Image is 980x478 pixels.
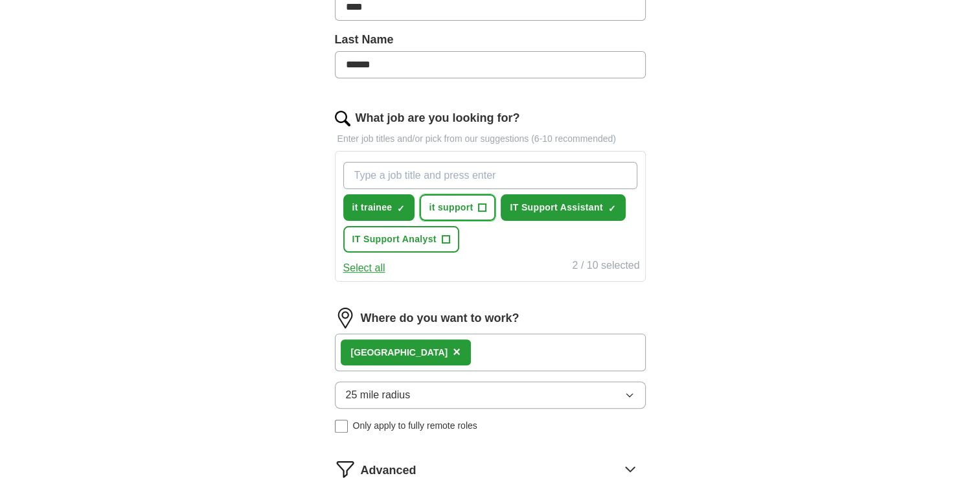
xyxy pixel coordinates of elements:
[420,194,496,221] button: it support
[353,419,477,433] span: Only apply to fully remote roles
[572,258,639,276] div: 2 / 10 selected
[335,111,350,126] img: search.png
[351,346,448,359] div: [GEOGRAPHIC_DATA]
[335,132,646,146] p: Enter job titles and/or pick from our suggestions (6-10 recommended)
[453,345,461,359] span: ×
[335,31,646,49] label: Last Name
[352,233,437,246] span: IT Support Analyst
[352,201,393,214] span: it trainee
[346,387,411,403] span: 25 mile radius
[335,420,348,433] input: Only apply to fully remote roles
[510,201,602,214] span: IT Support Assistant
[343,260,385,276] button: Select all
[429,201,473,214] span: it support
[343,194,415,221] button: it trainee✓
[453,343,461,362] button: ×
[356,109,520,127] label: What job are you looking for?
[335,381,646,409] button: 25 mile radius
[501,194,625,221] button: IT Support Assistant✓
[361,310,519,327] label: Where do you want to work?
[397,203,405,214] span: ✓
[343,226,459,253] button: IT Support Analyst
[608,203,616,214] span: ✓
[343,162,637,189] input: Type a job title and press enter
[335,308,356,328] img: location.png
